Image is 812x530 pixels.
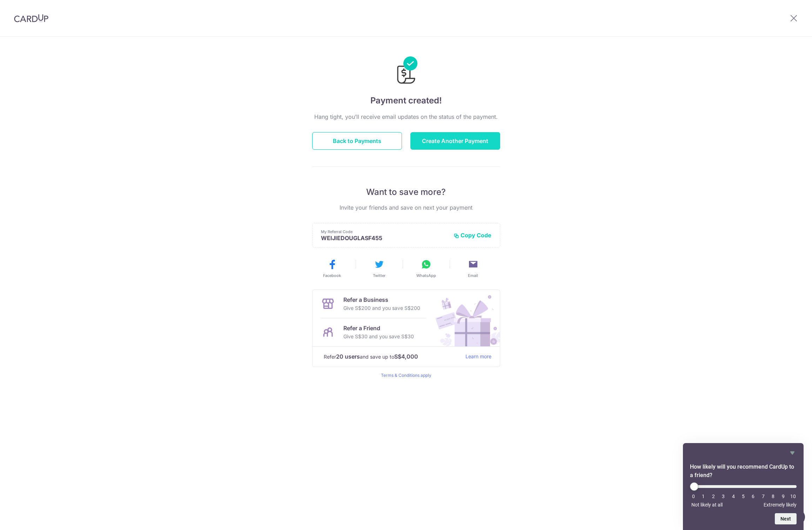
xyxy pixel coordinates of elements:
[311,259,353,278] button: Facebook
[405,259,447,278] button: WhatsApp
[321,235,448,242] p: WEIJIEDOUGLASF455
[410,132,500,150] button: Create Another Payment
[690,494,697,499] li: 0
[312,186,500,198] p: Want to save more?
[691,502,723,508] span: Not likely at all
[312,132,402,150] button: Back to Payments
[373,273,385,278] span: Twitter
[770,494,777,499] li: 8
[780,494,787,499] li: 9
[764,502,797,508] span: Extremely likely
[452,259,494,278] button: Email
[690,482,797,508] div: How likely will you recommend CardUp to a friend? Select an option from 0 to 10, with 0 being Not...
[324,352,460,361] p: Refer and save up to
[343,332,414,341] p: Give S$30 and you save S$30
[730,494,737,499] li: 4
[750,494,757,499] li: 6
[312,94,500,107] h4: Payment created!
[700,494,707,499] li: 1
[336,352,360,361] strong: 20 users
[790,494,797,499] li: 10
[690,449,797,524] div: How likely will you recommend CardUp to a friend? Select an option from 0 to 10, with 0 being Not...
[690,463,797,480] h2: How likely will you recommend CardUp to a friend? Select an option from 0 to 10, with 0 being Not...
[416,273,436,278] span: WhatsApp
[454,232,491,239] button: Copy Code
[465,352,491,361] a: Learn more
[429,290,500,346] img: Refer
[343,304,420,312] p: Give S$200 and you save S$200
[775,513,797,524] button: Next question
[343,324,414,332] p: Refer a Friend
[468,273,478,278] span: Email
[312,203,500,212] p: Invite your friends and save on next your payment
[358,259,400,278] button: Twitter
[395,56,417,86] img: Payments
[710,494,717,499] li: 2
[321,229,448,235] p: My Referral Code
[740,494,747,499] li: 5
[16,5,31,11] span: Help
[14,14,48,22] img: CardUp
[323,273,341,278] span: Facebook
[760,494,767,499] li: 7
[312,113,500,121] p: Hang tight, you’ll receive email updates on the status of the payment.
[343,295,420,304] p: Refer a Business
[381,373,431,378] a: Terms & Conditions apply
[788,449,797,457] button: Hide survey
[394,352,418,361] strong: S$4,000
[720,494,727,499] li: 3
